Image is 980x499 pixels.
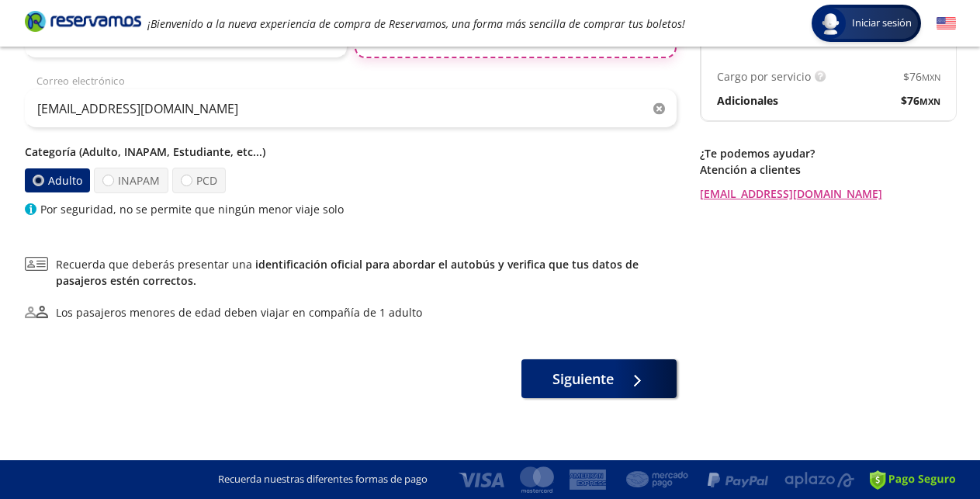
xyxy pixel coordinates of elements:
input: Correo electrónico [25,89,677,128]
button: English [937,14,956,33]
span: Siguiente [552,369,614,390]
p: Adicionales [717,92,778,109]
small: MXN [922,71,940,83]
label: Adulto [24,168,89,192]
span: $ 76 [903,68,940,85]
button: Siguiente [521,359,677,398]
a: Brand Logo [25,9,141,37]
p: Cargo por servicio [717,68,811,85]
p: Recuerda nuestras diferentes formas de pago [218,472,428,487]
a: identificación oficial para abordar el autobús y verifica que tus datos de pasajeros estén correc... [56,257,639,288]
span: $ 76 [901,92,940,109]
div: Los pasajeros menores de edad deben viajar en compañía de 1 adulto [56,304,422,321]
p: Categoría (Adulto, INAPAM, Estudiante, etc...) [25,144,677,160]
p: ¿Te podemos ayudar? [700,145,956,161]
a: [EMAIL_ADDRESS][DOMAIN_NAME] [700,185,956,202]
small: MXN [919,95,940,107]
em: ¡Bienvenido a la nueva experiencia de compra de Reservamos, una forma más sencilla de comprar tus... [147,16,685,31]
i: Brand Logo [25,9,141,33]
label: INAPAM [94,168,168,193]
p: Por seguridad, no se permite que ningún menor viaje solo [40,201,344,217]
span: Iniciar sesión [846,16,918,31]
p: Atención a clientes [700,161,956,178]
label: PCD [172,168,226,193]
span: Recuerda que deberás presentar una [56,256,677,289]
